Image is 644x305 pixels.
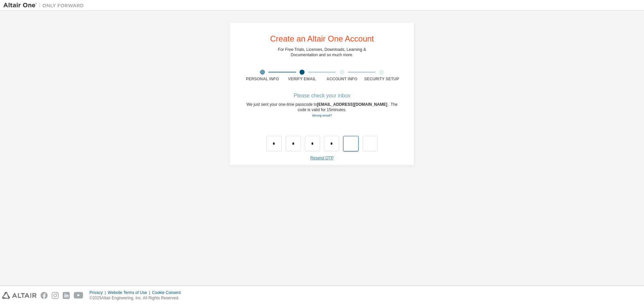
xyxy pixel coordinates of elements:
[243,102,401,118] div: We just sent your one-time passcode to . The code is valid for 15 minutes.
[243,94,401,98] div: Please check your inbox
[3,2,87,9] img: Altair One
[243,76,282,82] div: Personal Info
[90,290,108,295] div: Privacy
[282,76,322,82] div: Verify Email
[310,156,333,160] a: Resend OTP
[63,292,70,299] img: linkedin.svg
[322,76,362,82] div: Account Info
[270,35,374,43] div: Create an Altair One Account
[52,292,59,299] img: instagram.svg
[74,292,84,299] img: youtube.svg
[108,290,152,295] div: Website Terms of Use
[41,292,48,299] img: facebook.svg
[312,113,332,117] a: Go back to the registration form
[362,76,402,82] div: Security Setup
[90,295,185,301] p: © 2025 Altair Engineering, Inc. All Rights Reserved.
[152,290,184,295] div: Cookie Consent
[2,292,37,299] img: altair_logo.svg
[278,47,366,58] div: For Free Trials, Licenses, Downloads, Learning & Documentation and so much more.
[317,102,388,107] span: [EMAIL_ADDRESS][DOMAIN_NAME]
